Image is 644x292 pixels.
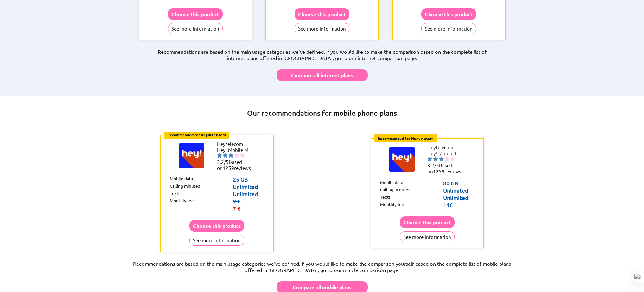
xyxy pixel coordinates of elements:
span: 1259 [433,168,444,174]
a: See more information [168,26,223,32]
p: Calling minutes [380,187,410,194]
span: 3.2/5 [427,162,439,168]
img: starnr3 [439,156,444,161]
li: Heytelecom [427,144,465,150]
a: Choose this product [400,219,455,225]
p: Recommendations are based on the main usage categories we've defined. If you would like to make t... [112,260,532,273]
img: starnr1 [217,153,222,158]
a: Compare all internet plans [277,66,368,81]
a: See more information [295,26,349,32]
img: starnr4 [234,153,239,158]
img: starnr2 [223,153,228,158]
button: Choose this product [189,220,244,232]
a: See more information [189,237,244,243]
p: Texts [380,194,391,201]
img: starnr3 [228,153,233,158]
p: Mobile data [380,179,403,187]
button: Compare all internet plans [277,69,368,81]
b: Recommended for Heavy users [378,136,434,141]
button: See more information [421,23,476,34]
a: Choose this product [295,11,349,17]
img: starnr5 [240,153,245,158]
img: starnr1 [427,156,432,161]
button: See more information [189,235,244,246]
button: See more information [168,23,223,34]
button: Choose this product [400,216,455,228]
a: Choose this product [421,11,476,17]
a: See more information [400,234,455,240]
button: Choose this product [295,8,349,20]
p: Unlimited [443,194,474,201]
p: Mobile data [170,176,193,183]
img: Logo of Heytelecom [179,143,204,168]
span: 7 € [233,205,240,212]
button: Choose this product [421,8,476,20]
li: Heytelecom [217,141,255,147]
img: Logo of Heytelecom [389,147,415,172]
img: starnr2 [433,156,438,161]
p: Texts [170,190,180,197]
a: See more information [421,26,476,32]
p: Unlimited [443,187,474,194]
p: Unlimited [233,183,264,190]
img: starnr4 [444,156,450,161]
button: See more information [400,231,455,242]
img: starnr5 [450,156,455,161]
span: 3.2/5 [217,159,229,165]
p: 80 GB [443,179,474,187]
b: Recommended for Regular users [167,132,226,137]
p: Monthly fee [170,197,194,212]
p: Recommendations are based on the main usage categories we've defined. If you would like to make t... [132,48,512,61]
p: 14€ [443,201,474,208]
p: Calling minutes [170,183,200,190]
li: Hey! Mobile M [217,147,255,153]
p: 25 GB [233,176,264,183]
a: Choose this product [168,11,223,17]
s: 9 € [233,197,240,205]
p: Unlimited [233,190,264,197]
p: Monthly fee [380,201,404,208]
button: See more information [295,23,349,34]
li: Based on reviews [217,159,255,171]
li: Hey! Mobile L [427,150,465,156]
span: 1259 [223,165,234,171]
h2: Our recommendations for mobile phone plans [112,109,532,118]
button: Choose this product [168,8,223,20]
li: Based on reviews [427,162,465,174]
a: Choose this product [189,223,244,229]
